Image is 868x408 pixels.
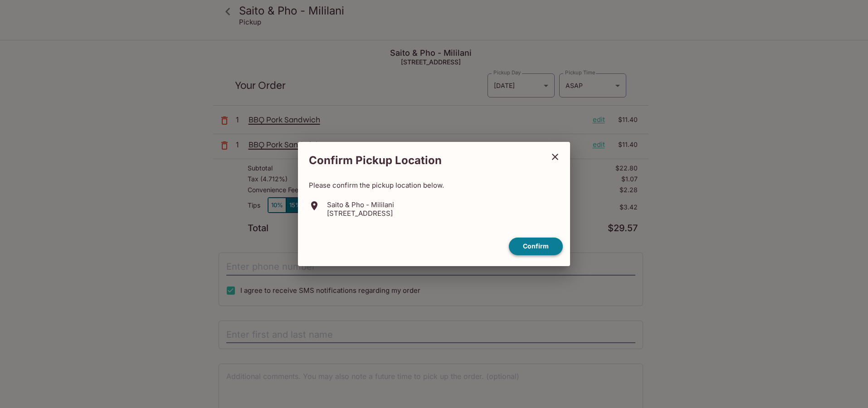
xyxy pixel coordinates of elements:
p: [STREET_ADDRESS] [327,209,394,218]
button: close [544,146,566,168]
button: confirm [509,238,563,255]
p: Saito & Pho - Mililani [327,200,394,209]
h2: Confirm Pickup Location [298,149,544,172]
p: Please confirm the pickup location below. [309,181,559,189]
